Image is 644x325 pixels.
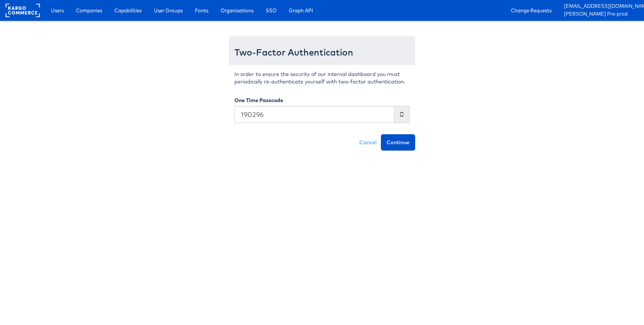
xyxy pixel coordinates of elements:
span: Fonts [195,7,208,14]
a: SSO [260,4,282,17]
a: Graph API [283,4,319,17]
p: In order to ensure the security of our internal dashboard you must periodically re-authenticate y... [234,70,410,85]
span: Capabilities [114,7,142,14]
span: User Groups [154,7,183,14]
a: Capabilities [109,4,147,17]
span: Users [51,7,64,14]
a: [PERSON_NAME] Pre-prod [564,10,638,18]
h3: Two-Factor Authentication [234,47,410,57]
button: Continue [381,134,415,151]
span: SSO [266,7,277,14]
a: Fonts [189,4,214,17]
input: Enter the code [234,106,394,123]
a: Cancel [355,134,381,151]
a: User Groups [148,4,188,17]
a: Companies [70,4,108,17]
a: Change Requests [505,4,557,17]
a: [EMAIL_ADDRESS][DOMAIN_NAME] [564,3,638,10]
a: Organisations [215,4,259,17]
span: Graph API [289,7,313,14]
span: Organisations [221,7,253,14]
a: Users [45,4,69,17]
span: Companies [76,7,102,14]
label: One Time Passcode [234,97,283,104]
